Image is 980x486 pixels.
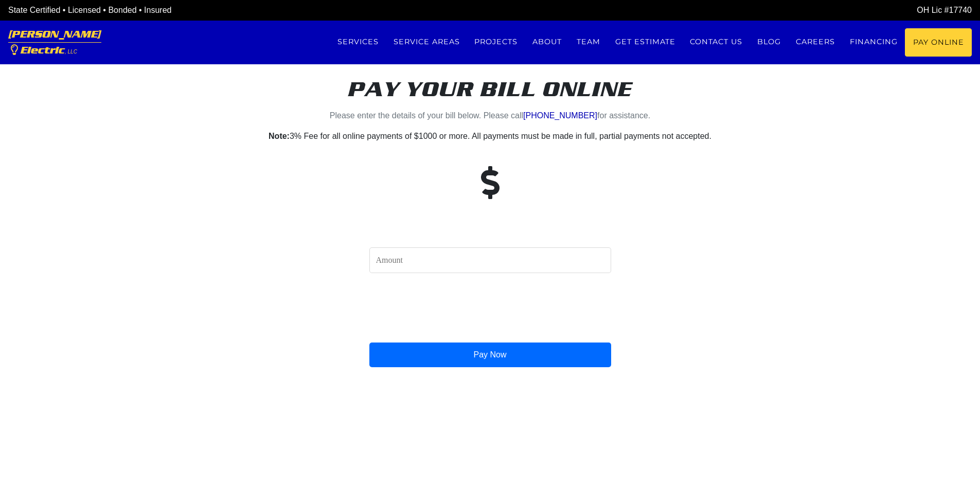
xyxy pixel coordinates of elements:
span: , LLC [65,49,77,55]
a: Careers [789,28,843,56]
p: 3% Fee for all online payments of $1000 or more. All payments must be made in full, partial payme... [205,130,776,142]
div: State Certified • Licensed • Bonded • Insured [8,4,490,16]
div: OH Lic #17740 [490,4,972,16]
input: Amount [369,247,611,273]
a: Services [330,28,386,56]
a: Get estimate [608,28,683,56]
strong: Note: [269,132,290,140]
a: Financing [842,28,905,56]
a: Blog [750,28,789,56]
a: Projects [467,28,525,56]
h2: Pay your bill online [205,77,776,102]
button: Pay Now [369,343,611,367]
p: Please enter the details of your bill below. Please call for assistance. [205,110,776,122]
a: Service Areas [386,28,467,56]
a: Pay Online [905,28,972,57]
a: Team [569,28,608,56]
a: [PERSON_NAME] Electric, LLC [8,21,101,64]
a: [PHONE_NUMBER] [523,111,597,120]
a: Contact us [683,28,750,56]
a: About [525,28,569,56]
